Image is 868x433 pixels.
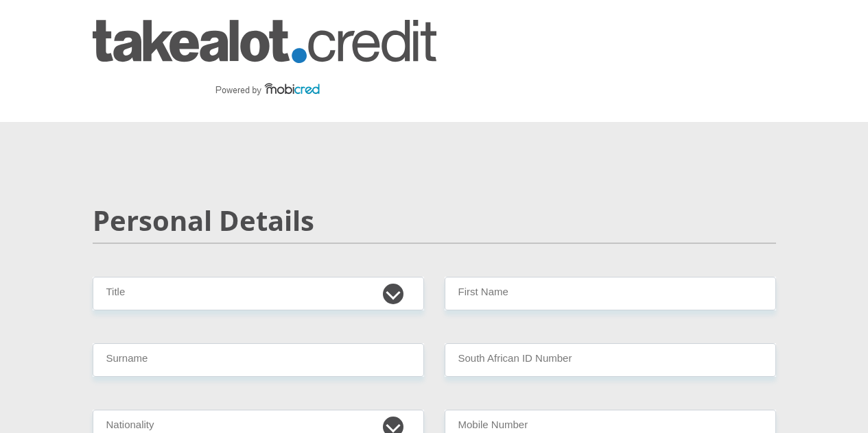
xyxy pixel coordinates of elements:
input: Surname [93,343,424,377]
img: takealot_credit logo [93,20,436,102]
input: ID Number [445,343,776,377]
input: First Name [445,277,776,310]
h2: Personal Details [93,204,776,237]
